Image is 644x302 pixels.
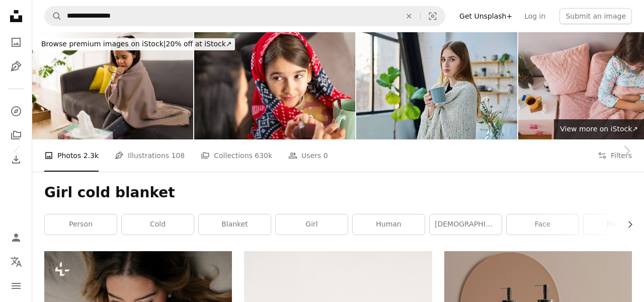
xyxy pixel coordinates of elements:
a: cold [122,214,194,235]
span: 20% off at iStock ↗ [41,40,232,48]
a: Next [609,103,644,199]
a: face [507,214,579,235]
a: blanket [199,214,271,235]
a: [DEMOGRAPHIC_DATA] [430,214,502,235]
span: 630k [255,150,272,161]
img: Young beautiful serious calm woman with blanket mug, looking at camera [356,32,517,139]
a: Photos [6,32,26,52]
a: Users 0 [288,139,328,172]
button: Visual search [421,7,445,26]
button: Filters [598,139,632,172]
a: human [353,214,425,235]
span: View more on iStock ↗ [560,125,638,133]
a: View more on iStock↗ [554,119,644,139]
form: Find visuals sitewide [44,6,445,26]
button: Clear [398,7,420,26]
a: Browse premium images on iStock|20% off at iStock↗ [32,32,241,56]
a: Get Unsplash+ [453,8,518,24]
button: scroll list to the right [621,214,632,235]
a: Illustrations [6,56,26,77]
a: Log in / Sign up [6,228,26,248]
button: Language [6,252,26,272]
button: Menu [6,276,26,296]
a: Illustrations 108 [115,139,185,172]
a: Log in [518,8,551,24]
img: Under the Red Blanket [194,32,355,139]
a: Explore [6,101,26,121]
button: Submit an image [559,8,632,24]
a: person [45,214,117,235]
span: Browse premium images on iStock | [41,40,166,48]
h1: Girl cold blanket [44,184,632,202]
span: 0 [324,150,328,161]
span: 108 [172,150,185,161]
img: Sad child suffering from the flu [32,32,193,139]
button: Search Unsplash [45,7,62,26]
a: Collections 630k [201,139,272,172]
a: girl [276,214,348,235]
